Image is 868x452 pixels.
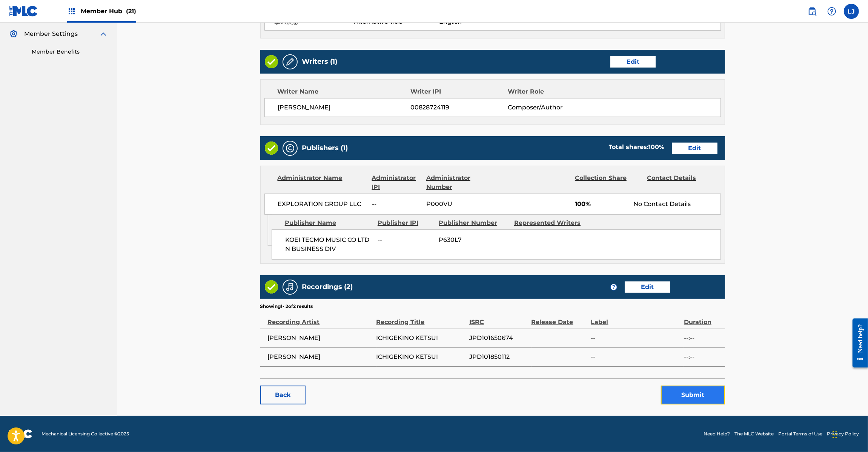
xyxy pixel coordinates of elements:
[278,87,411,96] div: Writer Name
[778,430,822,437] a: Portal Terms of Use
[672,143,717,154] a: Edit
[661,386,725,404] button: Submit
[426,174,493,192] div: Administrator Number
[278,174,366,192] div: Administrator Name
[81,7,136,15] span: Member Hub
[591,352,680,361] span: --
[591,334,680,343] span: --
[286,57,295,66] img: Writers
[426,200,493,209] span: P000VU
[410,103,508,112] span: 00828724119
[610,56,656,68] a: Edit
[376,352,465,361] span: ICHIGEKINO KETSUI
[514,218,584,228] div: Represented Writers
[285,235,372,254] span: KOEI TECMO MUSIC CO LTD N BUSINESS DIV
[41,430,129,437] span: Mechanical Licensing Collective © 2025
[67,7,76,16] img: Top Rightsholders
[625,281,670,293] a: Edit
[575,174,641,192] div: Collection Share
[704,430,730,437] a: Need Help?
[469,352,528,361] span: JPD101850112
[734,430,774,437] a: The MLC Website
[9,429,32,438] img: logo
[32,48,108,56] a: Member Benefits
[278,103,411,112] span: [PERSON_NAME]
[372,174,421,192] div: Administrator IPI
[439,218,509,228] div: Publisher Number
[508,87,597,96] div: Writer Role
[611,284,617,290] span: ?
[439,235,509,244] span: P630L7
[824,4,839,19] div: Help
[260,303,313,310] p: Showing 1 - 2 of 2 results
[286,283,295,292] img: Recordings
[410,87,508,96] div: Writer IPI
[609,143,665,152] div: Total shares:
[302,57,338,66] h5: Writers (1)
[9,6,38,17] img: MLC Logo
[265,141,278,155] img: Valid
[285,218,372,228] div: Publisher Name
[469,334,528,343] span: JPD101650674
[9,29,18,38] img: Member Settings
[649,143,665,151] span: 100 %
[260,386,306,404] a: Back
[508,103,596,112] span: Composer/Author
[808,7,817,16] img: search
[265,55,278,68] img: Valid
[847,313,868,374] iframe: Resource Center
[469,310,528,327] div: ISRC
[268,334,373,343] span: [PERSON_NAME]
[833,423,837,446] div: Drag
[591,310,680,327] div: Label
[99,29,108,38] img: expand
[268,352,373,361] span: [PERSON_NAME]
[827,7,836,16] img: help
[684,310,721,327] div: Duration
[302,283,353,291] h5: Recordings (2)
[378,235,433,244] span: --
[126,8,136,15] span: (21)
[830,416,868,452] iframe: Chat Widget
[372,200,421,209] span: --
[286,144,295,153] img: Publishers
[805,4,820,19] a: Public Search
[268,310,373,327] div: Recording Artist
[684,334,721,343] span: --:--
[633,200,720,209] div: No Contact Details
[532,310,587,327] div: Release Date
[378,218,433,228] div: Publisher IPI
[376,334,465,343] span: ICHIGEKINO KETSUI
[278,200,367,209] span: EXPLORATION GROUP LLC
[265,280,278,294] img: Valid
[844,4,859,19] div: User Menu
[575,200,628,209] span: 100%
[684,352,721,361] span: --:--
[24,29,78,38] span: Member Settings
[827,430,859,437] a: Privacy Policy
[647,174,713,192] div: Contact Details
[376,310,465,327] div: Recording Title
[302,144,348,152] h5: Publishers (1)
